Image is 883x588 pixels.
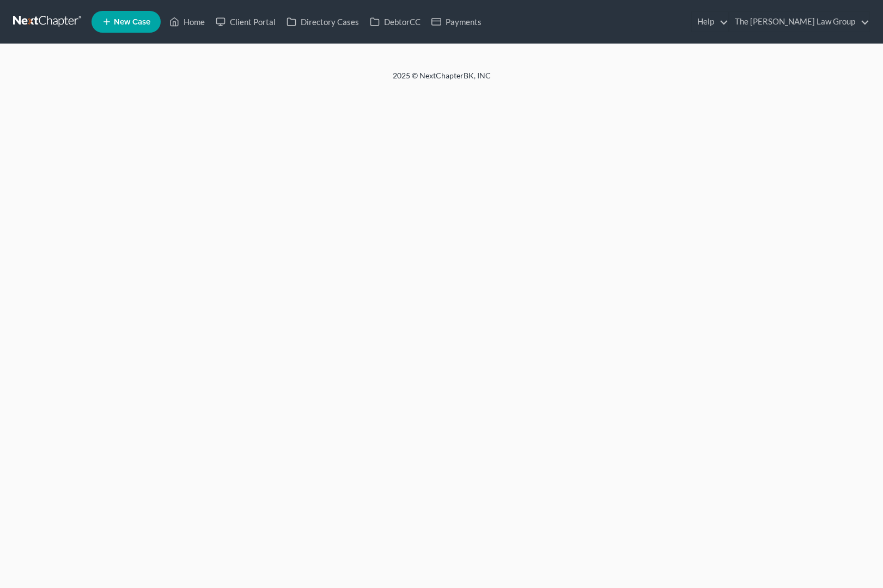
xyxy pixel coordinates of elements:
[210,12,281,32] a: Client Portal
[364,12,426,32] a: DebtorCC
[692,12,728,32] a: Help
[92,11,161,33] new-legal-case-button: New Case
[729,12,869,32] a: The [PERSON_NAME] Law Group
[281,12,364,32] a: Directory Cases
[426,12,487,32] a: Payments
[131,70,752,90] div: 2025 © NextChapterBK, INC
[164,12,210,32] a: Home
